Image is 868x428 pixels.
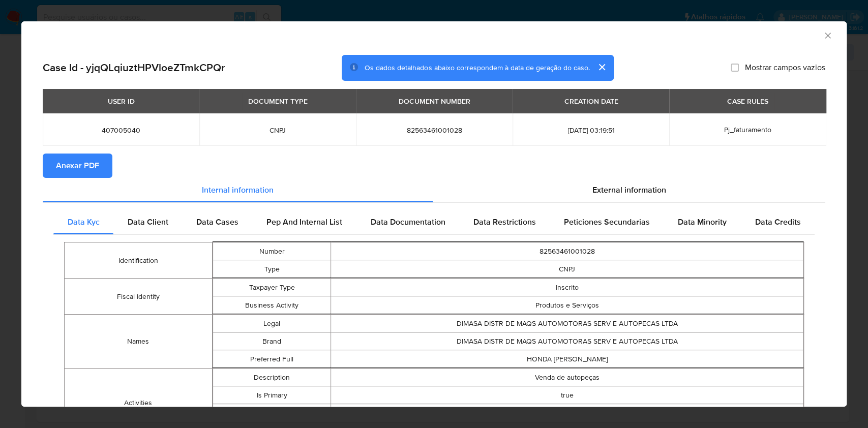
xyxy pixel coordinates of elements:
input: Mostrar campos vazios [731,64,739,72]
span: Internal information [202,184,274,196]
span: Data Documentation [370,216,445,228]
span: 82563461001028 [368,126,500,135]
td: Business Activity [213,296,331,314]
span: Data Minority [678,216,727,228]
button: cerrar [589,55,614,79]
div: CASE RULES [721,93,774,110]
td: Inscrito [331,279,803,296]
span: Anexar PDF [56,155,99,177]
span: Data Cases [196,216,238,228]
td: Legal [213,315,331,332]
span: Os dados detalhados abaixo correspondem à data de geração do caso. [365,63,589,73]
td: Type [213,260,331,278]
td: Taxpayer Type [213,279,331,296]
div: DOCUMENT NUMBER [393,93,476,110]
span: Pj_faturamento [724,125,771,135]
span: Mostrar campos vazios [745,63,825,73]
td: Brand [213,332,331,350]
button: Anexar PDF [43,154,112,178]
span: Data Kyc [68,216,100,228]
td: Code [213,404,331,422]
button: Fechar a janela [823,30,832,40]
td: Identification [65,242,213,279]
td: Description [213,369,331,386]
td: Produtos e Serviços [331,296,803,314]
div: CREATION DATE [558,93,624,110]
td: DIMASA DISTR DE MAQS AUTOMOTORAS SERV E AUTOPECAS LTDA [331,332,803,350]
span: Pep And Internal List [266,216,342,228]
div: DOCUMENT TYPE [242,93,314,110]
span: External information [592,184,666,196]
span: CNPJ [212,126,344,135]
span: Data Credits [755,216,800,228]
td: CNPJ [331,260,803,278]
div: Detailed internal info [53,210,815,234]
span: Data Client [128,216,168,228]
td: Preferred Full [213,350,331,368]
td: Fiscal Identity [65,279,213,315]
td: DIMASA DISTR DE MAQS AUTOMOTORAS SERV E AUTOPECAS LTDA [331,315,803,332]
div: Detailed info [43,178,825,202]
span: Data Restrictions [473,216,536,228]
td: Names [65,315,213,369]
h2: Case Id - yjqQLqiuztHPVloeZTmkCPQr [43,61,225,74]
span: Peticiones Secundarias [564,216,650,228]
span: 407005040 [55,126,187,135]
td: Number [213,242,331,260]
td: HONDA [PERSON_NAME] [331,350,803,368]
td: AC023016 [331,404,803,422]
td: Is Primary [213,386,331,404]
div: closure-recommendation-modal [21,21,847,407]
span: [DATE] 03:19:51 [525,126,657,135]
td: Venda de autopeças [331,369,803,386]
td: true [331,386,803,404]
div: USER ID [102,93,141,110]
td: 82563461001028 [331,242,803,260]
